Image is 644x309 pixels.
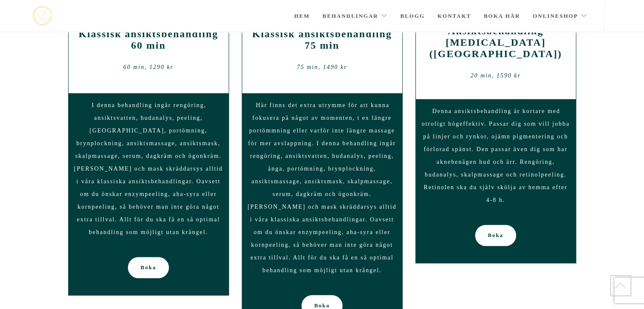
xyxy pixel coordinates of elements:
a: Boka [475,225,516,246]
a: Onlineshop [533,1,587,31]
a: Hem [294,1,310,31]
a: Blogg [400,1,425,31]
span: Denna ansiktsbehandling är kortare med otroligt högeffektiv. Passar dig som vill jobba på linjer ... [422,108,570,203]
div: 60 min, 1290 kr [75,61,222,74]
span: I denna behandling ingår rengöring, ansiktsvatten, hudanalys, peeling, [GEOGRAPHIC_DATA], portömn... [74,102,223,235]
span: Boka [141,257,156,278]
span: Här finns det extra utrymme för att kunna fokusera på något av momenten, t ex längre portömmning ... [248,102,397,273]
img: mjstudio [32,6,52,25]
span: Boka [488,225,503,246]
h2: Klassisk ansiktsbehandling 60 min [75,28,222,51]
a: Boka [128,257,169,278]
h2: Ansiktsbehandling [MEDICAL_DATA] ([GEOGRAPHIC_DATA]) [422,25,569,60]
a: mjstudio mjstudio mjstudio [32,6,52,25]
a: Kontakt [437,1,471,31]
div: 75 min, 1490 kr [249,61,396,74]
a: Behandlingar [323,1,388,31]
h2: Klassisk ansiktsbehandling 75 min [249,28,396,51]
a: Boka här [484,1,520,31]
div: 20 min, 1590 kr [422,69,569,82]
